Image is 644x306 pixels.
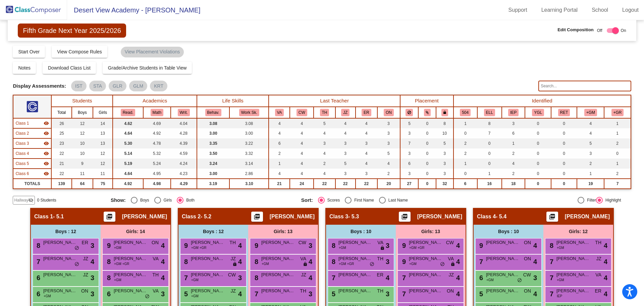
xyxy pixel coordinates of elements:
[314,138,335,148] td: 3
[477,128,502,138] td: 7
[474,225,543,238] div: Boys : 10
[171,159,197,169] td: 4.24
[72,169,93,179] td: 11
[525,138,551,148] td: 0
[418,107,436,118] th: Keep with students
[67,5,201,15] span: Desert View Academy - [PERSON_NAME]
[93,179,113,189] td: 75
[143,118,171,128] td: 4.69
[143,169,171,179] td: 4.95
[477,138,502,148] td: 0
[436,169,453,179] td: 3
[604,118,631,128] td: 1
[72,118,93,128] td: 12
[502,128,525,138] td: 6
[557,27,594,33] span: Edit Composition
[400,169,419,179] td: 3
[314,118,335,128] td: 5
[183,197,195,203] div: Both
[584,109,597,116] button: +GM
[418,179,436,189] td: 0
[377,159,400,169] td: 4
[253,213,261,223] mat-icon: picture_as_pdf
[57,49,102,54] span: View Compose Rules
[229,148,269,159] td: 3.32
[314,179,335,189] td: 22
[400,138,419,148] td: 7
[197,118,230,128] td: 3.08
[502,138,525,148] td: 1
[352,197,374,203] div: First Name
[604,169,631,179] td: 2
[161,197,172,203] div: Girls
[52,46,107,58] button: View Compose Rules
[551,169,577,179] td: 0
[89,81,106,91] mat-chip: STA
[335,179,356,189] td: 22
[13,169,51,179] td: Michelle Chalfant - 5.6
[72,159,93,169] td: 9
[577,169,604,179] td: 1
[171,148,197,159] td: 4.59
[143,159,171,169] td: 5.24
[143,128,171,138] td: 4.92
[150,81,167,91] mat-chip: KRT
[15,161,29,167] span: Class 5
[418,128,436,138] td: 0
[229,128,269,138] td: 3.00
[551,128,577,138] td: 0
[138,197,149,203] div: Boys
[418,138,436,148] td: 0
[269,148,290,159] td: 2
[453,95,631,107] th: Identified
[577,159,604,169] td: 2
[603,197,621,203] div: Highlight
[113,128,143,138] td: 4.64
[113,169,143,179] td: 4.64
[377,169,400,179] td: 2
[13,179,51,189] td: TOTALS
[597,28,602,34] span: Off
[15,140,29,146] span: Class 3
[301,197,487,204] mat-radio-group: Select an option
[460,109,471,116] button: 504
[44,131,49,136] mat-icon: visibility
[229,179,269,189] td: 3.10
[377,107,400,118] th: Olga Navas
[269,107,290,118] th: Victoria Armas
[44,141,49,146] mat-icon: visibility
[558,109,570,116] button: RET
[502,169,525,179] td: 2
[477,169,502,179] td: 1
[418,169,436,179] td: 0
[197,159,230,169] td: 3.24
[314,107,335,118] th: Tiffany Hublard
[532,109,544,116] button: YGL
[251,212,263,222] button: Print Students Details
[400,118,419,128] td: 5
[418,159,436,169] td: 0
[113,118,143,128] td: 4.62
[15,150,29,157] span: Class 4
[13,138,51,148] td: Jennifer Fornof - 5.3
[51,128,72,138] td: 25
[201,213,211,220] span: - 5.2
[525,128,551,138] td: 0
[248,225,318,238] div: Girls: 13
[399,212,411,222] button: Print Students Details
[377,138,400,148] td: 3
[178,109,190,116] button: Writ.
[18,24,126,38] span: Fifth Grade Next Year 2025/2026
[51,95,113,107] th: Students
[604,159,631,169] td: 1
[400,159,419,169] td: 6
[436,107,453,118] th: Keep with teacher
[18,49,40,54] span: Start Over
[335,159,356,169] td: 5
[508,109,519,116] button: IEP
[551,138,577,148] td: 0
[341,109,350,116] button: JZ
[297,109,307,116] button: CW
[13,148,51,159] td: Jenny Ballou - 5.4
[104,212,115,222] button: Print Students Details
